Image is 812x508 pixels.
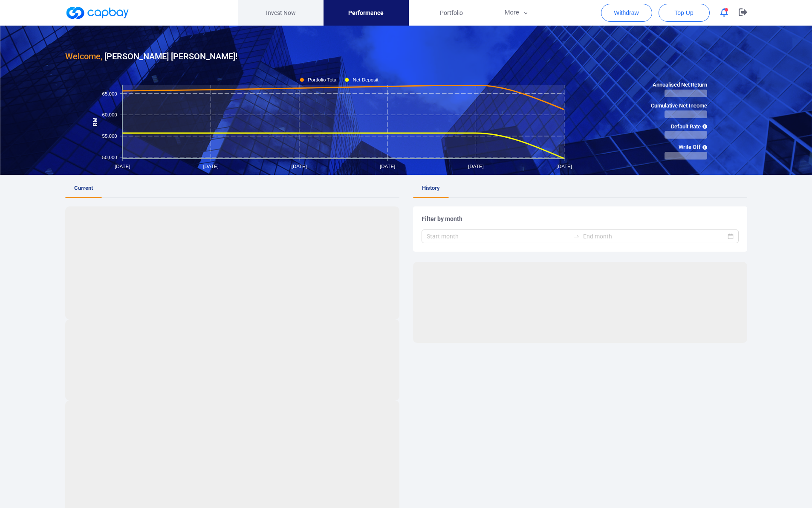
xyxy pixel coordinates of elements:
[468,164,483,169] tspan: [DATE]
[601,4,652,22] button: Withdraw
[556,164,572,169] tspan: [DATE]
[573,233,580,240] span: to
[427,232,569,241] input: Start month
[308,77,338,82] tspan: Portfolio Total
[353,77,379,82] tspan: Net Deposit
[74,185,93,191] span: Current
[573,233,580,240] span: swap-right
[651,81,707,90] span: Annualised Net Return
[115,164,130,169] tspan: [DATE]
[102,91,117,96] tspan: 65,000
[583,232,726,241] input: End month
[102,134,117,139] tspan: 55,000
[422,185,440,191] span: History
[203,164,218,169] tspan: [DATE]
[659,4,710,22] button: Top Up
[440,8,463,17] span: Portfolio
[65,51,102,61] span: Welcome,
[92,117,98,126] tspan: RM
[651,122,707,131] span: Default Rate
[348,8,384,17] span: Performance
[380,164,395,169] tspan: [DATE]
[65,49,237,63] h3: [PERSON_NAME] [PERSON_NAME] !
[651,143,707,152] span: Write Off
[102,154,117,160] tspan: 50,000
[651,102,707,110] span: Cumulative Net Income
[102,112,117,117] tspan: 60,000
[291,164,306,169] tspan: [DATE]
[422,215,739,223] h5: Filter by month
[674,9,693,17] span: Top Up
